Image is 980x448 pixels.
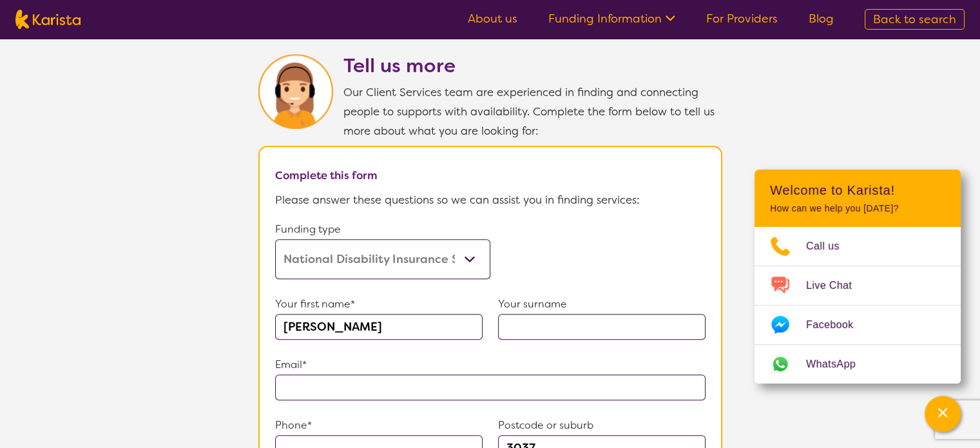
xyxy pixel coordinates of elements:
[865,9,965,30] a: Back to search
[275,416,483,435] p: Phone*
[754,170,961,384] div: Channel Menu
[754,227,961,384] ul: Choose channel
[258,54,333,129] img: Karista Client Service
[806,315,869,335] span: Facebook
[770,203,945,214] p: How can we help you [DATE]?
[343,83,722,141] p: Our Client Services team are experienced in finding and connecting people to supports with availa...
[770,182,945,198] h2: Welcome to Karista!
[806,237,855,256] span: Call us
[706,11,778,26] a: For Providers
[343,54,722,77] h2: Tell us more
[548,11,675,26] a: Funding Information
[806,276,867,295] span: Live Chat
[498,295,706,314] p: Your surname
[15,10,81,29] img: Karista logo
[275,355,706,375] p: Email*
[275,295,483,314] p: Your first name*
[754,345,961,384] a: Web link opens in a new tab.
[873,12,956,27] span: Back to search
[468,11,517,26] a: About us
[275,190,706,209] p: Please answer these questions so we can assist you in finding services:
[275,168,378,182] b: Complete this form
[925,396,961,432] button: Channel Menu
[275,220,490,239] p: Funding type
[809,11,834,26] a: Blog
[498,416,706,435] p: Postcode or suburb
[806,355,871,374] span: WhatsApp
